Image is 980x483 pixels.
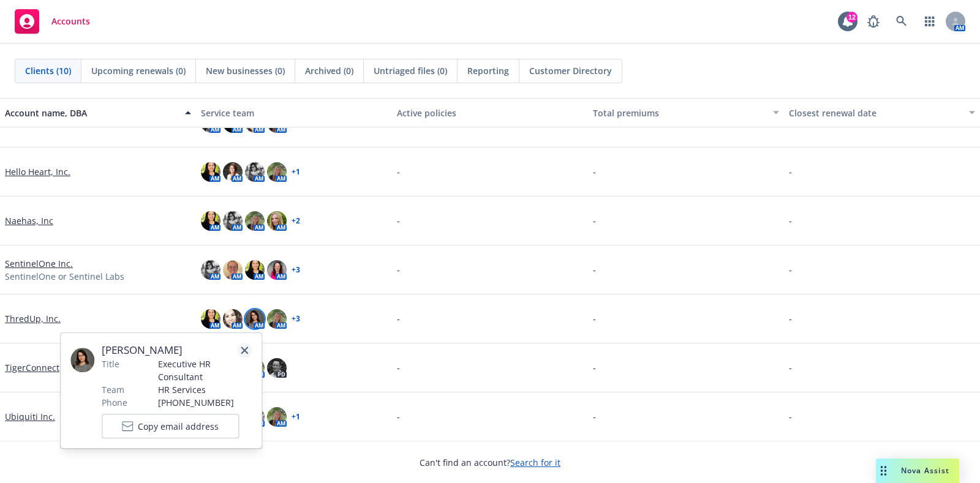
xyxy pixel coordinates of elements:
[91,64,186,77] span: Upcoming renewals (0)
[158,358,252,383] span: Executive HR Consultant
[789,214,792,227] span: -
[5,165,70,178] a: Hello Heart, Inc.
[789,361,792,374] span: -
[397,410,400,423] span: -
[397,263,400,276] span: -
[245,309,265,329] img: photo
[245,211,265,231] img: photo
[223,211,243,231] img: photo
[397,214,400,227] span: -
[292,413,300,421] a: + 1
[292,266,300,274] a: + 3
[267,358,287,378] img: photo
[5,107,178,119] div: Account name, DBA
[397,361,400,374] span: -
[918,9,942,34] a: Switch app
[5,410,55,423] a: Ubiquiti Inc.
[593,410,596,423] span: -
[784,98,980,127] button: Closest renewal date
[206,64,285,77] span: New businesses (0)
[158,383,252,396] span: HR Services
[223,162,243,182] img: photo
[529,64,612,77] span: Customer Directory
[201,211,221,231] img: photo
[267,260,287,280] img: photo
[397,165,400,178] span: -
[593,361,596,374] span: -
[374,64,447,77] span: Untriaged files (0)
[292,168,300,176] a: + 1
[267,162,287,182] img: photo
[201,162,221,182] img: photo
[392,98,588,127] button: Active policies
[102,383,124,396] span: Team
[593,214,596,227] span: -
[51,17,90,26] span: Accounts
[102,396,127,409] span: Phone
[292,315,300,323] a: + 3
[789,312,792,325] span: -
[5,312,61,325] a: ThredUp, Inc.
[510,457,560,468] a: Search for it
[593,107,766,119] div: Total premiums
[789,165,792,178] span: -
[876,459,891,483] div: Drag to move
[267,407,287,427] img: photo
[245,162,265,182] img: photo
[201,260,221,280] img: photo
[420,456,560,469] span: Can't find an account?
[138,420,219,433] span: Copy email address
[305,64,353,77] span: Archived (0)
[102,414,239,438] button: Copy email address
[223,260,243,280] img: photo
[201,107,387,119] div: Service team
[267,309,287,329] img: photo
[593,312,596,325] span: -
[889,9,914,34] a: Search
[397,107,583,119] div: Active policies
[789,410,792,423] span: -
[10,4,95,39] a: Accounts
[102,358,119,370] span: Title
[901,465,949,476] span: Nova Assist
[593,165,596,178] span: -
[102,343,252,358] span: [PERSON_NAME]
[5,257,73,270] a: SentinelOne Inc.
[196,98,392,127] button: Service team
[5,361,59,374] a: TigerConnect
[245,260,265,280] img: photo
[201,309,221,329] img: photo
[292,217,300,225] a: + 2
[846,12,858,23] div: 12
[789,107,962,119] div: Closest renewal date
[5,270,124,283] span: SentinelOne or Sentinel Labs
[397,312,400,325] span: -
[861,9,886,34] a: Report a Bug
[25,64,71,77] span: Clients (10)
[876,459,959,483] button: Nova Assist
[588,98,784,127] button: Total premiums
[789,263,792,276] span: -
[158,396,252,409] span: [PHONE_NUMBER]
[593,263,596,276] span: -
[5,214,53,227] a: Naehas, Inc
[223,309,243,329] img: photo
[467,64,509,77] span: Reporting
[267,211,287,231] img: photo
[237,343,252,358] a: close
[70,348,94,372] img: employee photo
